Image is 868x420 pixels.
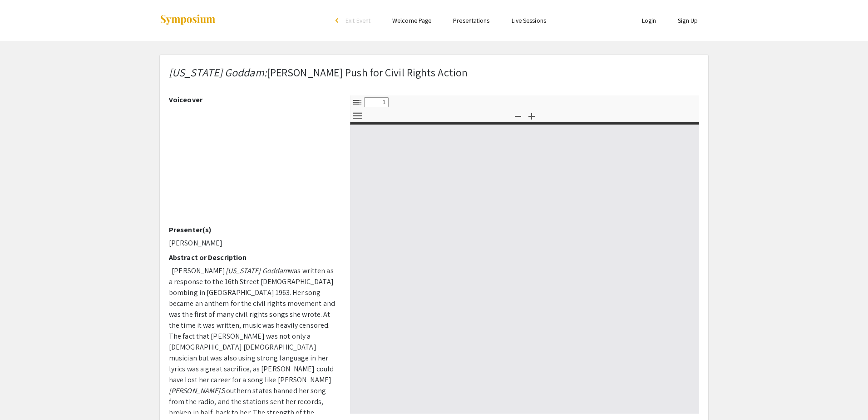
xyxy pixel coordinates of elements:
[169,225,336,234] h2: Presenter(s)
[642,16,656,25] a: Login
[169,64,468,80] p: [PERSON_NAME] Push for Civil Rights Action
[392,16,431,25] a: Welcome Page
[364,97,389,107] input: Page
[510,109,526,122] button: Zoom Out
[350,95,365,109] button: Toggle Sidebar
[335,18,341,23] div: arrow_back_ios
[169,238,336,249] p: [PERSON_NAME]
[172,266,225,275] span: [PERSON_NAME]
[524,109,539,122] button: Zoom In
[169,266,335,385] span: was written as a response to the 16th Street [DEMOGRAPHIC_DATA] bombing in [GEOGRAPHIC_DATA] 1963...
[169,65,267,80] em: [US_STATE] Goddam:
[169,386,222,395] em: [PERSON_NAME].
[226,266,289,275] em: [US_STATE] Goddam
[453,16,489,25] a: Presentations
[159,14,216,26] img: Symposium by ForagerOne
[512,16,546,25] a: Live Sessions
[169,253,336,262] h2: Abstract or Description
[169,95,336,104] h2: Voiceover
[350,109,365,122] button: Tools
[678,16,698,25] a: Sign Up
[345,16,370,25] span: Exit Event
